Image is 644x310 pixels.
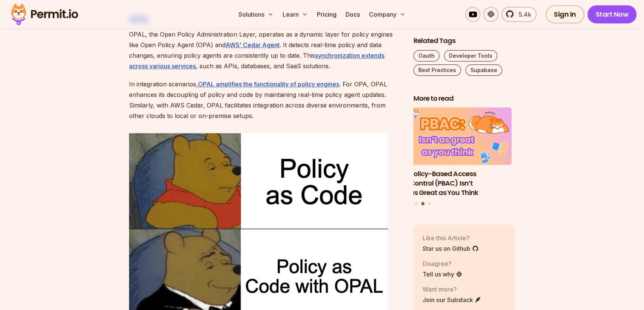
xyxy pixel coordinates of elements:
[413,36,515,46] h2: Related Tags
[410,108,512,198] li: 2 of 3
[8,2,81,27] img: Permit logo
[423,270,463,279] a: Tell us why
[198,80,339,88] a: OPAL amplifies the functionality of policy engines
[410,169,512,197] h3: Policy-Based Access Control (PBAC) Isn’t as Great as You Think
[421,202,424,206] button: Go to slide 2
[415,202,418,205] button: Go to slide 1
[423,285,481,294] p: Want more?
[129,29,401,71] p: OPAL, the Open Policy Administration Layer, operates as a dynamic layer for policy engines like O...
[423,295,481,304] a: Join our Substack
[280,7,311,22] button: Learn
[413,50,440,61] a: Oauth
[423,259,463,268] p: Disagree?
[423,244,479,253] a: Star us on Github
[314,7,340,22] a: Pricing
[514,10,531,19] span: 5.4k
[226,41,280,49] a: AWS' Cedar Agent
[428,202,431,205] button: Go to slide 3
[587,5,637,23] a: Start Now
[413,108,515,207] div: Posts
[410,108,512,165] img: Policy-Based Access Control (PBAC) Isn’t as Great as You Think
[466,64,502,76] a: Supabase
[343,7,363,22] a: Docs
[129,79,401,121] p: In integration scenarios, . For OPA, OPAL enhances its decoupling of policy and code by maintaini...
[501,7,536,22] a: 5.4k
[546,5,584,23] a: Sign In
[423,233,479,242] p: Like this Article?
[444,50,497,61] a: Developer Tools
[366,7,409,22] button: Company
[235,7,277,22] button: Solutions
[413,94,515,103] h2: More to read
[410,108,512,198] a: Policy-Based Access Control (PBAC) Isn’t as Great as You ThinkPolicy-Based Access Control (PBAC) ...
[413,64,461,76] a: Best Practices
